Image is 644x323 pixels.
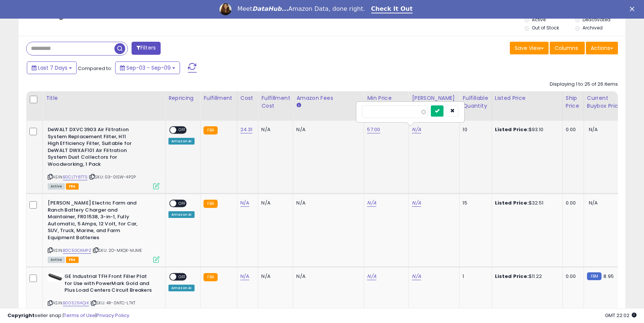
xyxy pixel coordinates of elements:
[587,94,625,110] div: Current Buybox Price
[495,126,529,133] b: Listed Price:
[176,200,188,207] span: OFF
[132,42,161,55] button: Filters
[92,247,142,253] span: | SKU: 2O-MXQK-MJME
[220,3,231,15] img: Profile image for Georgie
[296,200,358,206] div: N/A
[495,200,557,206] div: $32.51
[48,126,160,189] div: ASIN:
[237,5,365,13] div: Meet Amazon Data, done right.
[296,94,361,102] div: Amazon Fees
[176,127,188,133] span: OFF
[550,42,585,54] button: Columns
[66,183,79,190] span: FBA
[495,273,529,280] b: Listed Price:
[63,174,88,180] a: B0CLTY8TT5
[495,94,559,102] div: Listed Price
[176,274,188,280] span: OFF
[495,199,529,206] b: Listed Price:
[412,199,421,207] a: N/A
[48,257,65,263] span: All listings currently available for purchase on Amazon
[296,273,358,280] div: N/A
[261,273,287,280] div: N/A
[168,211,195,218] div: Amazon AI
[583,25,603,31] label: Archived
[203,126,217,134] small: FBA
[587,272,602,280] small: FBM
[64,273,155,296] b: GE Industrial TFH Front Filler Plat for Use with PowerMark Gold and Plus Load Centers Circuit Bre...
[463,273,486,280] div: 1
[203,94,234,102] div: Fulfillment
[240,199,249,207] a: N/A
[63,300,89,306] a: B00529AQIK
[252,5,288,12] i: DataHub...
[168,94,197,102] div: Repricing
[48,126,138,170] b: DeWALT DXVC3903 Air Filtration System Replacement Filter, H11 High Efficiency Filter, Suitable fo...
[27,61,77,74] button: Last 7 Days
[66,257,79,263] span: FBA
[463,94,488,110] div: Fulfillable Quantity
[89,174,136,180] span: | SKU: 03-0ISW-4P2P
[261,126,287,133] div: N/A
[240,94,255,102] div: Cost
[583,16,610,23] label: Deactivated
[203,200,217,208] small: FBA
[90,300,135,306] span: | SKU: 4R-0NTC-L7KT
[240,126,253,133] a: 24.31
[532,25,559,31] label: Out of Stock
[630,7,637,11] div: Close
[296,102,301,109] small: Amazon Fees.
[48,183,65,190] span: All listings currently available for purchase on Amazon
[603,273,614,280] span: 8.95
[550,81,618,88] div: Displaying 1 to 25 of 26 items
[48,200,138,243] b: [PERSON_NAME] Electric Farm and Ranch Battery Charger and Maintainer, FR01538, 3-in-1, Fully Auto...
[495,126,557,133] div: $93.10
[97,312,129,319] a: Privacy Policy
[203,273,217,281] small: FBA
[367,94,405,102] div: Min Price
[495,273,557,280] div: $11.22
[115,61,180,74] button: Sep-03 - Sep-09
[7,312,129,319] div: seller snap | |
[367,273,376,280] a: N/A
[48,200,160,262] div: ASIN:
[510,42,549,54] button: Save View
[63,247,91,254] a: B0C5GCKMPZ
[168,138,195,145] div: Amazon AI
[64,312,95,319] a: Terms of Use
[566,200,578,206] div: 0.00
[605,312,637,319] span: 2025-09-17 22:02 GMT
[589,199,598,206] span: N/A
[367,126,380,133] a: 57.00
[532,16,546,23] label: Active
[78,65,112,72] span: Compared to:
[463,200,486,206] div: 15
[586,42,618,54] button: Actions
[261,200,287,206] div: N/A
[46,94,162,102] div: Title
[566,94,581,110] div: Ship Price
[589,126,598,133] span: N/A
[296,126,358,133] div: N/A
[566,273,578,280] div: 0.00
[555,44,578,52] span: Columns
[463,126,486,133] div: 10
[566,126,578,133] div: 0.00
[48,273,63,282] img: 41D2xxidvQL._SL40_.jpg
[7,312,35,319] strong: Copyright
[412,94,456,102] div: [PERSON_NAME]
[261,94,290,110] div: Fulfillment Cost
[38,64,67,72] span: Last 7 Days
[168,285,195,291] div: Amazon AI
[367,199,376,207] a: N/A
[371,5,413,13] a: Check It Out
[412,273,421,280] a: N/A
[412,126,421,133] a: N/A
[126,64,171,72] span: Sep-03 - Sep-09
[240,273,249,280] a: N/A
